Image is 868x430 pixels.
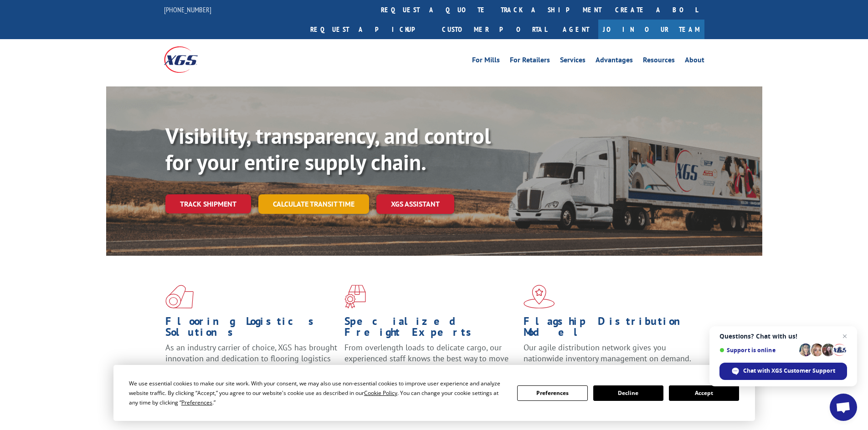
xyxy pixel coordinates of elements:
[643,56,675,66] a: Resources
[830,394,857,421] div: Open chat
[596,56,633,66] a: Advantages
[517,385,587,401] button: Preferences
[258,194,369,214] a: Calculate transit time
[376,194,454,214] a: XGS ASSISTANT
[719,333,847,340] span: Questions? Chat with us!
[181,399,212,406] span: Preferences
[165,121,491,176] b: Visibility, transparency, and control for your entire supply chain.
[165,316,338,342] h1: Flooring Logistics Solutions
[113,365,755,421] div: Cookie Consent Prompt
[129,379,506,407] div: We use essential cookies to make our site work. With your consent, we may also use non-essential ...
[524,316,696,342] h1: Flagship Distribution Model
[669,385,739,401] button: Accept
[344,285,366,309] img: xgs-icon-focused-on-flooring-red
[344,316,517,342] h1: Specialized Freight Experts
[560,56,586,66] a: Services
[303,20,435,39] a: Request a pickup
[524,285,555,309] img: xgs-icon-flagship-distribution-model-red
[435,20,554,39] a: Customer Portal
[685,56,704,66] a: About
[344,342,517,383] p: From overlength loads to delicate cargo, our experienced staff knows the best way to move your fr...
[510,56,550,66] a: For Retailers
[524,342,691,364] span: Our agile distribution network gives you nationwide inventory management on demand.
[472,56,500,66] a: For Mills
[719,347,796,354] span: Support is online
[165,194,251,213] a: Track shipment
[719,363,847,380] div: Chat with XGS Customer Support
[743,367,835,375] span: Chat with XGS Customer Support
[593,385,663,401] button: Decline
[598,20,704,39] a: Join Our Team
[164,5,211,14] a: [PHONE_NUMBER]
[839,331,850,342] span: Close chat
[165,285,194,309] img: xgs-icon-total-supply-chain-intelligence-red
[554,20,598,39] a: Agent
[364,389,397,397] span: Cookie Policy
[165,342,337,374] span: As an industry carrier of choice, XGS has brought innovation and dedication to flooring logistics...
